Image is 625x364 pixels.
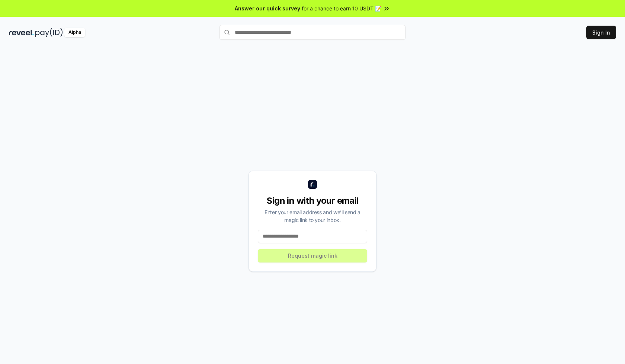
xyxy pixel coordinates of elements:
[35,28,63,37] img: pay_id
[586,26,616,39] button: Sign In
[235,4,300,12] span: Answer our quick survey
[302,4,381,12] span: for a chance to earn 10 USDT 📝
[258,208,367,224] div: Enter your email address and we’ll send a magic link to your inbox.
[64,28,85,37] div: Alpha
[258,195,367,207] div: Sign in with your email
[308,180,317,189] img: logo_small
[9,28,34,37] img: reveel_dark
